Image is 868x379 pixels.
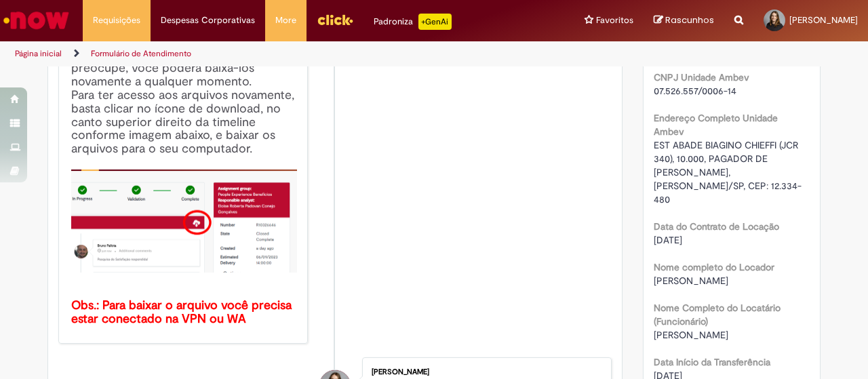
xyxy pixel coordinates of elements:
[654,139,802,205] span: EST ABADE BIAGINO CHIEFFI (JCR 340), 10.000, PAGADOR DE [PERSON_NAME], [PERSON_NAME]/SP, CEP: 12....
[654,329,728,341] span: [PERSON_NAME]
[10,41,568,66] ul: Trilhas de página
[1,7,71,34] img: ServiceNow
[654,112,778,138] b: Endereço Completo Unidade Ambev
[418,14,452,30] p: +GenAi
[654,220,779,233] b: Data do Contrato de Locação
[789,14,858,26] span: [PERSON_NAME]
[665,14,714,26] span: Rascunhos
[654,356,770,368] b: Data Início da Transferência
[161,14,255,27] span: Despesas Corporativas
[654,71,749,83] b: CNPJ Unidade Ambev
[372,368,597,376] div: [PERSON_NAME]
[374,14,452,30] div: Padroniza
[71,169,297,273] img: x_mdbda_azure_blob.picture2.png
[15,48,62,59] a: Página inicial
[654,261,774,273] b: Nome completo do Locador
[317,9,353,30] img: click_logo_yellow_360x200.png
[654,302,781,327] b: Nome Completo do Locatário (Funcionário)
[654,14,714,27] a: Rascunhos
[275,14,296,27] span: More
[654,85,736,97] span: 07.526.557/0006-14
[71,298,295,327] b: Obs.: Para baixar o arquivo você precisa estar conectado na VPN ou WA
[654,275,728,287] span: [PERSON_NAME]
[93,14,140,27] span: Requisições
[654,234,682,246] span: [DATE]
[596,14,633,27] span: Favoritos
[91,48,191,59] a: Formulário de Atendimento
